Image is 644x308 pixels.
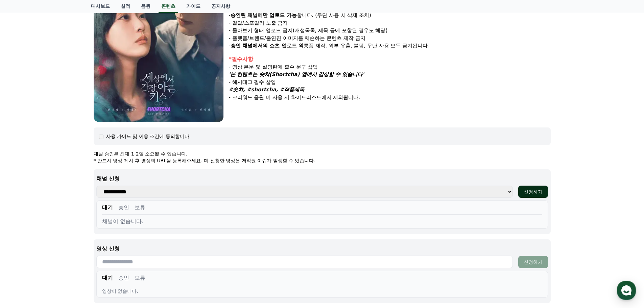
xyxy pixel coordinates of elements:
[102,217,542,226] div: 채널이 없습니다.
[524,188,543,195] div: 신청하기
[229,42,551,50] p: - 롱폼 제작, 외부 유출, 불펌, 무단 사용 모두 금지됩니다.
[231,43,304,49] strong: 승인 채널에서의 쇼츠 업로드 외
[96,175,548,183] p: 채널 신청
[229,63,551,71] p: - 영상 본문 및 설명란에 필수 문구 삽입
[229,94,551,101] p: - 크리워드 음원 미 사용 시 화이트리스트에서 제외됩니다.
[2,214,45,231] a: 홈
[118,204,129,212] button: 승인
[229,71,364,77] em: '본 컨텐츠는 숏챠(Shortcha) 앱에서 감상할 수 있습니다'
[229,34,551,42] p: - 플랫폼/브랜드/출연진 이미지를 훼손하는 콘텐츠 제작 금지
[229,87,305,93] em: #숏챠, #shortcha, #작품제목
[229,19,551,27] p: - 결말/스포일러 노출 금지
[229,78,551,86] p: - 해시태그 필수 삽입
[45,214,87,231] a: 대화
[87,214,130,231] a: 설정
[102,288,542,294] div: 영상이 없습니다.
[229,55,551,63] div: *필수사항
[518,256,548,268] button: 신청하기
[135,274,145,282] button: 보류
[518,186,548,198] button: 신청하기
[106,133,191,140] div: 사용 가이드 및 이용 조건에 동의합니다.
[229,27,551,34] p: - 몰아보기 형태 업로드 금지(재생목록, 제목 등에 포함된 경우도 해당)
[94,157,551,164] p: * 반드시 영상 게시 후 영상의 URL을 등록해주세요. 미 신청한 영상은 저작권 이슈가 발생할 수 있습니다.
[524,259,543,265] div: 신청하기
[62,225,70,230] span: 대화
[102,274,113,282] button: 대기
[104,224,113,230] span: 설정
[21,224,25,230] span: 홈
[94,150,551,157] p: 채널 승인은 최대 1-2일 소요될 수 있습니다.
[102,204,113,212] button: 대기
[231,12,297,18] strong: 승인된 채널에만 업로드 가능
[118,274,129,282] button: 승인
[229,11,551,19] p: - 합니다. (무단 사용 시 삭제 조치)
[96,245,548,253] p: 영상 신청
[135,204,145,212] button: 보류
